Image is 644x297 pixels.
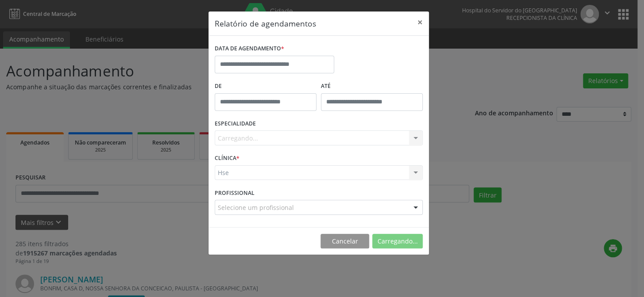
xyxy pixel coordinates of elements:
label: ATÉ [321,80,423,93]
label: ESPECIALIDADE [215,117,256,131]
button: Close [411,11,429,33]
label: De [215,80,316,93]
span: Selecione um profissional [218,203,294,212]
button: Carregando... [372,234,423,249]
h5: Relatório de agendamentos [215,18,316,29]
button: Cancelar [320,234,369,249]
label: CLÍNICA [215,152,239,165]
label: PROFISSIONAL [215,186,255,200]
label: DATA DE AGENDAMENTO [215,42,284,56]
